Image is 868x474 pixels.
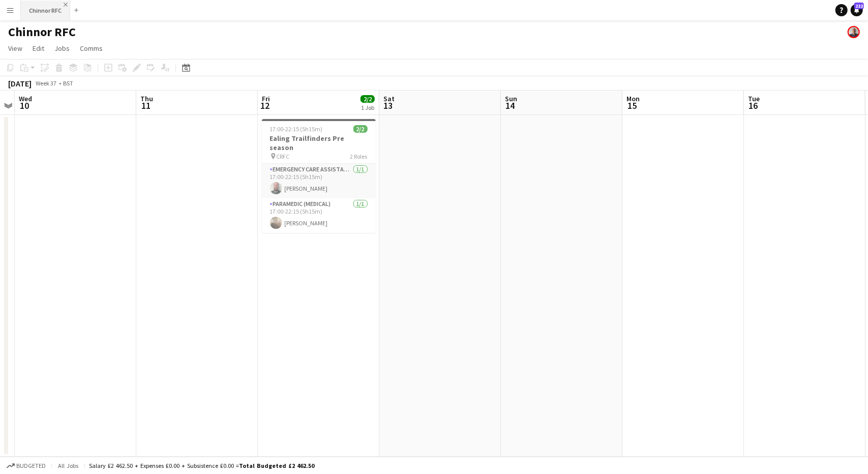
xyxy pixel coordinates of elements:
[350,153,368,160] span: 2 Roles
[76,42,107,55] a: Comms
[21,1,70,20] button: Chinnor RFC
[262,94,270,103] span: Fri
[56,462,80,469] span: All jobs
[625,100,640,111] span: 15
[277,153,290,160] span: CRFC
[262,134,376,152] h3: Ealing Trailfinders Pre season
[89,462,314,469] div: Salary £2 462.50 + Expenses £0.00 + Subsistence £0.00 =
[80,44,103,53] span: Comms
[33,44,44,53] span: Edit
[54,44,70,53] span: Jobs
[361,95,375,103] span: 2/2
[17,100,32,111] span: 10
[382,100,395,111] span: 13
[63,79,73,87] div: BST
[5,460,47,471] button: Budgeted
[854,3,864,9] span: 222
[16,462,46,469] span: Budgeted
[140,94,153,103] span: Thu
[748,94,760,103] span: Tue
[270,125,323,133] span: 17:00-22:15 (5h15m)
[262,198,376,233] app-card-role: Paramedic (Medical)1/117:00-22:15 (5h15m)[PERSON_NAME]
[239,462,314,469] span: Total Budgeted £2 462.50
[50,42,74,55] a: Jobs
[262,164,376,198] app-card-role: Emergency Care Assistant (Medical)1/117:00-22:15 (5h15m)[PERSON_NAME]
[34,79,59,87] span: Week 37
[503,100,517,111] span: 14
[353,125,368,133] span: 2/2
[19,94,32,103] span: Wed
[626,94,640,103] span: Mon
[851,4,863,16] a: 222
[4,42,26,55] a: View
[361,104,374,111] div: 1 Job
[383,94,395,103] span: Sat
[8,24,76,40] h1: Chinnor RFC
[8,78,32,88] div: [DATE]
[28,42,48,55] a: Edit
[746,100,760,111] span: 16
[262,119,376,233] app-job-card: 17:00-22:15 (5h15m)2/2Ealing Trailfinders Pre season CRFC2 RolesEmergency Care Assistant (Medical...
[505,94,517,103] span: Sun
[848,26,860,38] app-user-avatar: Kieren Gibson
[8,44,22,53] span: View
[139,100,153,111] span: 11
[260,100,270,111] span: 12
